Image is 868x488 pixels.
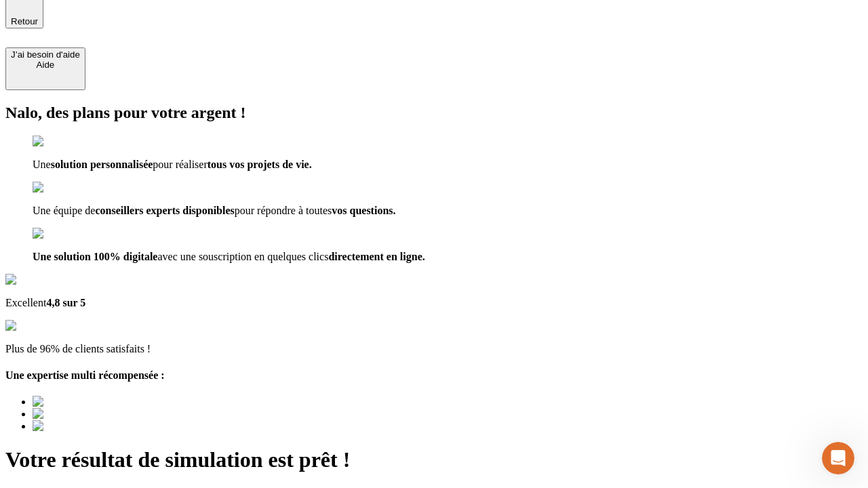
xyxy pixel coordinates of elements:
[33,205,95,216] span: Une équipe de
[5,447,863,472] h1: Votre résultat de simulation est prêt !
[33,396,158,408] img: Best savings advice award
[332,205,395,216] span: vos questions.
[5,320,73,332] img: reviews stars
[5,297,46,308] span: Excellent
[95,205,234,216] span: conseillers experts disponibles
[11,60,80,70] div: Aide
[33,228,91,240] img: checkmark
[33,159,51,170] span: Une
[51,159,153,170] span: solution personnalisée
[822,442,854,474] iframe: Intercom live chat
[33,251,157,262] span: Une solution 100% digitale
[235,205,332,216] span: pour répondre à toutes
[11,49,80,60] div: J’ai besoin d'aide
[328,251,425,262] span: directement en ligne.
[5,47,85,90] button: J’ai besoin d'aideAide
[11,16,38,26] span: Retour
[5,104,863,122] h2: Nalo, des plans pour votre argent !
[5,369,863,382] h4: Une expertise multi récompensée :
[208,159,312,170] span: tous vos projets de vie.
[33,136,91,148] img: checkmark
[153,159,207,170] span: pour réaliser
[33,420,158,432] img: Best savings advice award
[46,297,85,308] span: 4,8 sur 5
[157,251,328,262] span: avec une souscription en quelques clics
[33,182,91,194] img: checkmark
[5,343,863,355] p: Plus de 96% de clients satisfaits !
[5,274,84,286] img: Google Review
[33,408,158,420] img: Best savings advice award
